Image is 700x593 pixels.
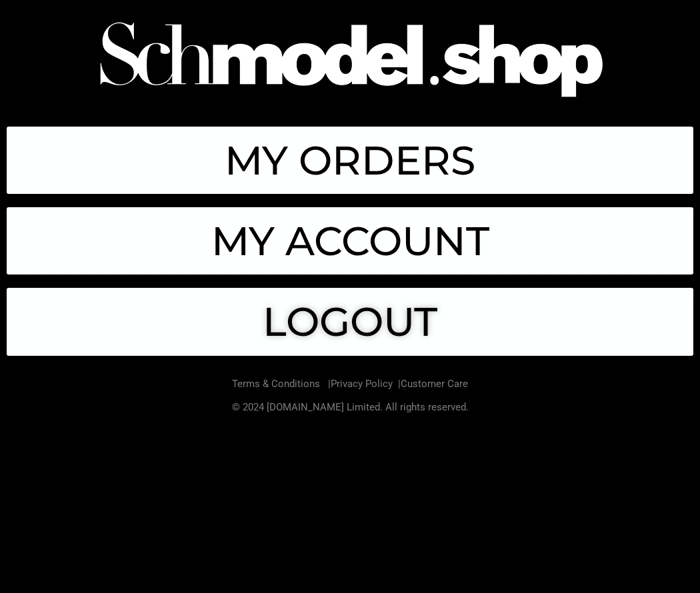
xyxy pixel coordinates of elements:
[211,221,489,261] span: MY ACCOUNT
[331,378,401,390] a: Privacy Policy |
[225,141,475,181] span: MY ORDERS
[7,288,693,355] a: LOGOUT
[7,127,693,194] a: MY ORDERS
[7,207,693,275] a: MY ACCOUNT
[232,378,331,390] a: Terms & Conditions |
[401,378,468,390] a: Customer Care
[7,399,693,416] p: © 2024 [DOMAIN_NAME] Limited. All rights reserved.
[263,302,437,342] span: LOGOUT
